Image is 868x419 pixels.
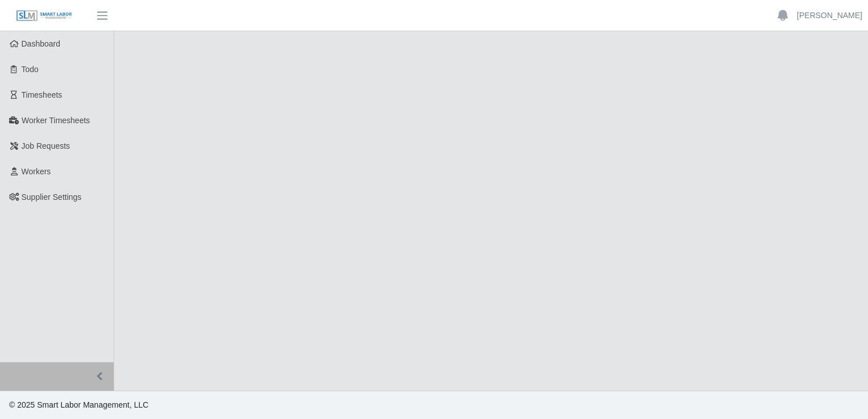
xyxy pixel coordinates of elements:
span: Supplier Settings [22,192,82,202]
span: Job Requests [22,141,70,150]
span: Worker Timesheets [22,116,90,125]
span: Dashboard [22,39,61,48]
img: SLM Logo [16,10,73,22]
span: Todo [22,65,39,74]
span: Timesheets [22,90,62,99]
span: Workers [22,167,51,176]
a: [PERSON_NAME] [797,10,862,22]
span: © 2025 Smart Labor Management, LLC [9,400,148,409]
